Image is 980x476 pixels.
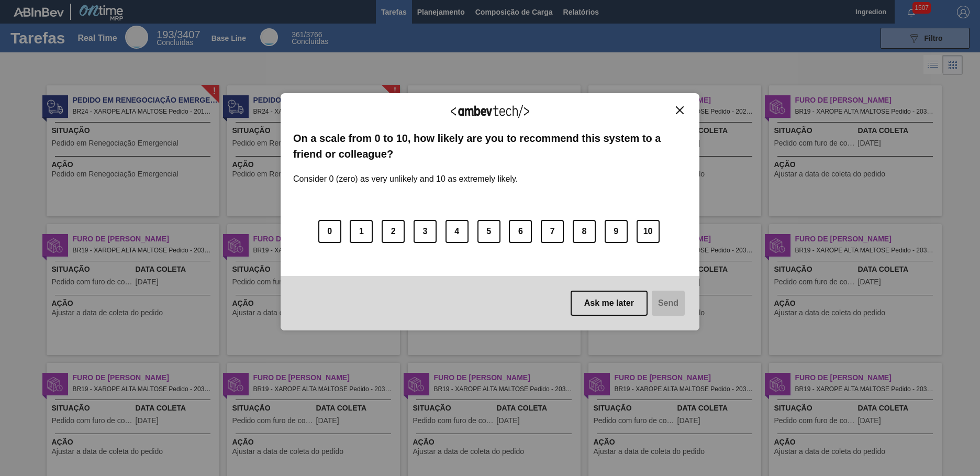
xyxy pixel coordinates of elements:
label: On a scale from 0 to 10, how likely are you to recommend this system to a friend or colleague? [293,130,687,162]
button: 7 [541,220,564,243]
button: 10 [637,220,660,243]
img: Close [676,106,684,114]
button: 3 [414,220,437,243]
button: 5 [477,220,500,243]
button: Ask me later [571,291,648,316]
button: 4 [446,220,469,243]
button: 0 [318,220,341,243]
button: 2 [382,220,405,243]
label: Consider 0 (zero) as very unlikely and 10 as extremely likely. [293,162,518,184]
button: 9 [605,220,628,243]
button: 6 [509,220,532,243]
button: Close [673,106,687,115]
button: 8 [573,220,596,243]
button: 1 [350,220,373,243]
img: Logo Ambevtech [451,105,529,118]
